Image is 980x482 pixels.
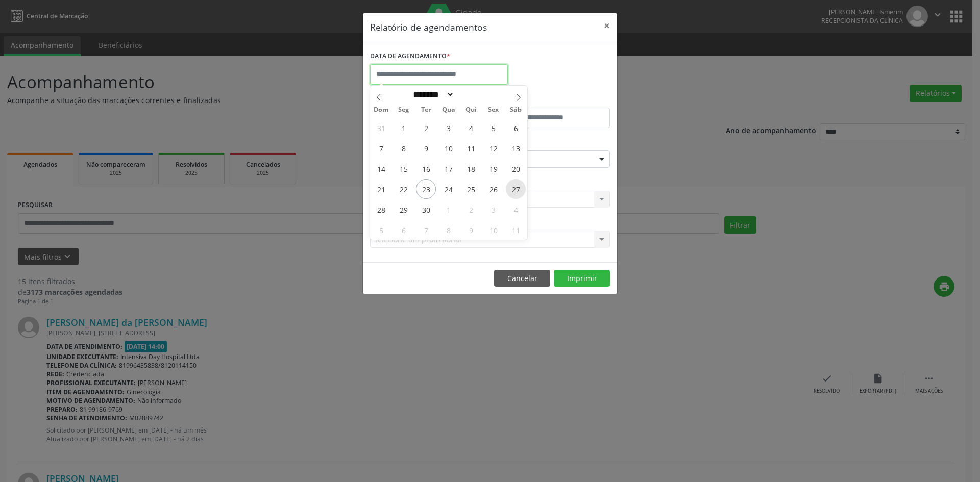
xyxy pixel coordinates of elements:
span: Setembro 24, 2025 [438,179,458,199]
span: Sáb [505,107,527,113]
span: Setembro 6, 2025 [506,118,526,138]
span: Setembro 12, 2025 [483,138,503,158]
span: Outubro 4, 2025 [506,199,526,219]
span: Outubro 7, 2025 [416,220,436,240]
span: Setembro 23, 2025 [416,179,436,199]
span: Setembro 15, 2025 [394,159,413,179]
span: Outubro 11, 2025 [506,220,526,240]
span: Setembro 8, 2025 [394,138,413,158]
span: Qua [437,107,460,113]
span: Setembro 2, 2025 [416,118,436,138]
span: Setembro 11, 2025 [461,138,481,158]
button: Cancelar [494,270,550,287]
span: Setembro 13, 2025 [506,138,526,158]
span: Outubro 8, 2025 [438,220,458,240]
span: Setembro 14, 2025 [371,159,391,179]
span: Agosto 31, 2025 [371,118,391,138]
input: Year [454,89,488,100]
span: Setembro 5, 2025 [483,118,503,138]
span: Setembro 22, 2025 [394,179,413,199]
span: Setembro 30, 2025 [416,199,436,219]
span: Outubro 6, 2025 [394,220,413,240]
span: Setembro 3, 2025 [438,118,458,138]
span: Setembro 4, 2025 [461,118,481,138]
span: Setembro 26, 2025 [483,179,503,199]
button: Close [597,13,617,38]
span: Setembro 1, 2025 [394,118,413,138]
span: Setembro 27, 2025 [506,179,526,199]
span: Outubro 1, 2025 [438,199,458,219]
span: Outubro 5, 2025 [371,220,391,240]
span: Outubro 9, 2025 [461,220,481,240]
span: Dom [370,107,393,113]
span: Setembro 7, 2025 [371,138,391,158]
button: Imprimir [554,270,610,287]
span: Outubro 3, 2025 [483,199,503,219]
span: Setembro 25, 2025 [461,179,481,199]
h5: Relatório de agendamentos [370,20,487,34]
span: Setembro 18, 2025 [461,159,481,179]
span: Ter [415,107,437,113]
select: Month [409,89,454,100]
span: Setembro 29, 2025 [394,199,413,219]
span: Outubro 2, 2025 [461,199,481,219]
span: Setembro 21, 2025 [371,179,391,199]
span: Seg [393,107,415,113]
label: ATÉ [493,92,610,108]
span: Setembro 16, 2025 [416,159,436,179]
span: Sex [482,107,505,113]
span: Outubro 10, 2025 [483,220,503,240]
span: Qui [460,107,482,113]
span: Setembro 19, 2025 [483,159,503,179]
span: Setembro 17, 2025 [438,159,458,179]
span: Setembro 10, 2025 [438,138,458,158]
label: DATA DE AGENDAMENTO [370,48,450,64]
span: Setembro 20, 2025 [506,159,526,179]
span: Setembro 9, 2025 [416,138,436,158]
span: Setembro 28, 2025 [371,199,391,219]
